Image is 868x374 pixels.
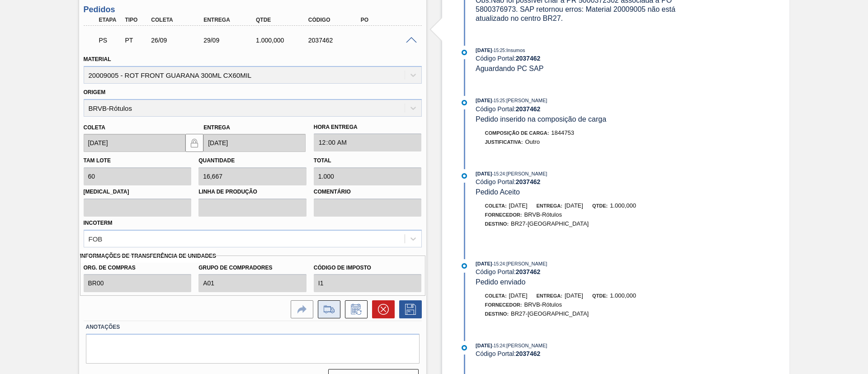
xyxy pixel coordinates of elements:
strong: 2037462 [516,350,541,357]
span: [DATE] [509,202,528,209]
label: [MEDICAL_DATA] [84,185,192,199]
label: Origem [84,89,106,95]
img: atual [462,50,467,55]
span: Coleta: [485,293,507,298]
div: 29/09/2025 [201,37,260,44]
label: Quantidade [198,157,235,164]
strong: 2037462 [516,55,541,62]
span: 1.000,000 [610,292,636,299]
span: BR27-[GEOGRAPHIC_DATA] [511,220,589,227]
div: Salvar Pedido [395,300,422,318]
span: Justificativa: [485,139,523,145]
label: Informações de Transferência de Unidades [80,250,217,263]
label: Total [314,157,331,164]
div: FOB [89,235,103,242]
div: Código Portal: [476,350,690,357]
label: Coleta [84,124,105,131]
span: Fornecedor: [485,212,522,218]
label: Linha de Produção [198,185,307,199]
span: Pedido Aceito [476,188,520,196]
span: Entrega: [537,203,562,208]
span: Pedido inserido na composição de carga [476,115,606,123]
label: Comentário [314,185,422,199]
div: Cancelar pedido [368,300,395,318]
label: Grupo de Compradores [198,261,307,275]
span: : Insumos [505,47,525,53]
strong: 2037462 [516,268,541,275]
span: Qtde: [592,293,608,298]
div: Etapa [97,17,124,23]
div: Código Portal: [476,105,690,113]
span: - 15:24 [492,261,505,266]
div: Informar alteração no pedido [340,300,368,318]
span: : [PERSON_NAME] [505,171,547,176]
div: 1.000,000 [254,37,312,44]
div: PO [359,17,417,23]
span: 1844753 [551,129,574,136]
div: Ir para Composição de Carga [313,300,340,318]
img: locked [189,137,200,148]
label: Hora Entrega [314,121,422,134]
img: atual [462,345,467,350]
div: 2037462 [306,37,365,44]
img: atual [462,173,467,179]
div: Tipo [123,17,150,23]
span: Qtde: [592,203,608,208]
div: Ir para a Origem [286,300,313,318]
label: Entrega [203,124,230,131]
label: Material [84,56,111,62]
input: dd/mm/yyyy [203,134,306,152]
div: Código Portal: [476,178,690,185]
span: Aguardando PC SAP [476,65,543,72]
span: Entrega: [537,293,562,298]
span: BR27-[GEOGRAPHIC_DATA] [511,310,589,317]
span: Fornecedor: [485,302,522,308]
span: BRVB-Rótulos [524,301,562,308]
span: Pedido enviado [476,278,525,286]
div: Coleta [149,17,208,23]
span: [DATE] [565,202,583,209]
span: Destino: [485,311,509,317]
input: dd/mm/yyyy [84,134,186,152]
span: Outro [525,138,540,145]
strong: 2037462 [516,105,541,113]
label: Código de Imposto [314,261,422,275]
img: atual [462,263,467,269]
span: - 15:24 [492,343,505,348]
label: Incoterm [84,220,113,226]
span: [DATE] [476,47,492,53]
span: 1.000,000 [610,202,636,209]
span: BRVB-Rótulos [524,211,562,218]
span: [DATE] [476,261,492,266]
div: 26/09/2025 [149,37,208,44]
span: : [PERSON_NAME] [505,98,547,103]
label: Anotações [86,321,420,334]
span: Coleta: [485,203,507,208]
span: [DATE] [476,343,492,348]
label: Tam lote [84,157,111,164]
strong: 2037462 [516,178,541,185]
span: - 15:25 [492,48,505,53]
span: [DATE] [509,292,528,299]
div: Qtde [254,17,312,23]
span: [DATE] [476,171,492,176]
img: atual [462,100,467,105]
span: Composição de Carga : [485,130,549,136]
div: Código [306,17,365,23]
div: Pedido de Transferência [123,37,150,44]
p: PS [99,37,122,44]
span: : [PERSON_NAME] [505,343,547,348]
div: Aguardando PC SAP [97,30,124,50]
span: Destino: [485,221,509,227]
span: : [PERSON_NAME] [505,261,547,266]
span: [DATE] [565,292,583,299]
label: Org. de Compras [84,261,192,275]
div: Entrega [201,17,260,23]
div: Código Portal: [476,268,690,275]
span: - 15:24 [492,171,505,176]
h3: Pedidos [84,5,422,14]
button: locked [185,134,203,152]
span: - 15:25 [492,98,505,103]
div: Código Portal: [476,55,690,62]
span: [DATE] [476,98,492,103]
